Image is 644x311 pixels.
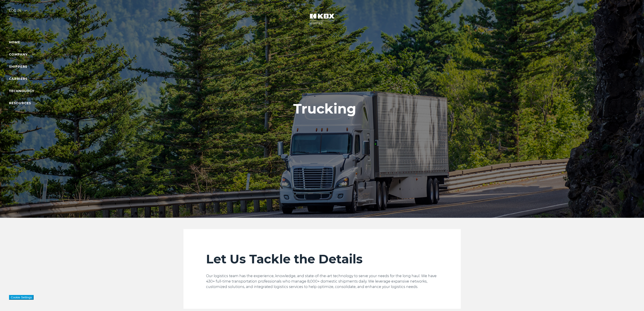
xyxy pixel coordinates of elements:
img: arrow [24,10,27,11]
h2: Let Us Tackle the Details [206,252,438,267]
a: Home [9,40,20,44]
p: Our logistics team has the experience, knowledge, and state-of-the-art technology to serve your n... [206,273,438,290]
a: RESOURCES [9,101,38,105]
a: SHIPPERS [9,65,34,69]
h1: Trucking [293,101,356,116]
a: Company [9,52,35,56]
img: kbx logo [305,9,339,29]
a: Technology [9,89,34,93]
a: Carriers [9,77,35,81]
div: Log in [9,9,27,16]
button: Cookie Settings [9,295,34,300]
